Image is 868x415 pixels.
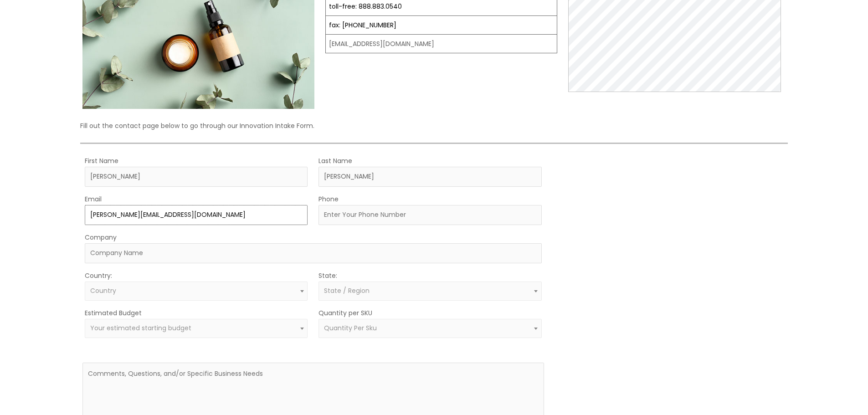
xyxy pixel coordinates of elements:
[85,270,112,282] label: Country:
[85,167,308,187] input: First Name
[318,193,339,205] label: Phone
[90,286,116,295] span: Country
[85,155,118,167] label: First Name
[90,323,191,333] span: Your estimated starting budget
[85,307,142,319] label: Estimated Budget
[326,35,557,53] td: [EMAIL_ADDRESS][DOMAIN_NAME]
[329,20,396,30] a: fax: [PHONE_NUMBER]
[318,307,372,319] label: Quantity per SKU
[85,243,541,263] input: Company Name
[318,205,541,225] input: Enter Your Phone Number
[85,231,117,243] label: Company
[318,270,337,282] label: State:
[324,323,377,333] span: Quantity Per Sku
[318,167,541,187] input: Last Name
[80,120,787,132] p: Fill out the contact page below to go through our Innovation Intake Form.
[85,193,102,205] label: Email
[85,205,308,225] input: Enter Your Email
[324,286,370,295] span: State / Region
[329,2,402,11] a: toll-free: 888.883.0540
[318,155,352,167] label: Last Name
